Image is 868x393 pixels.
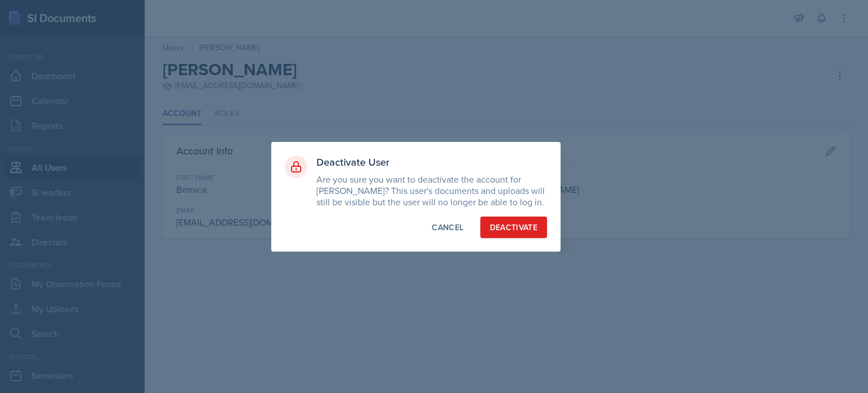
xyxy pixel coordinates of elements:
[480,217,548,238] button: Deactivate
[316,156,547,169] h3: Deactivate User
[316,174,547,208] p: Are you sure you want to deactivate the account for [PERSON_NAME]? This user's documents and uplo...
[432,222,463,233] div: Cancel
[490,222,538,233] div: Deactivate
[422,217,473,238] button: Cancel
